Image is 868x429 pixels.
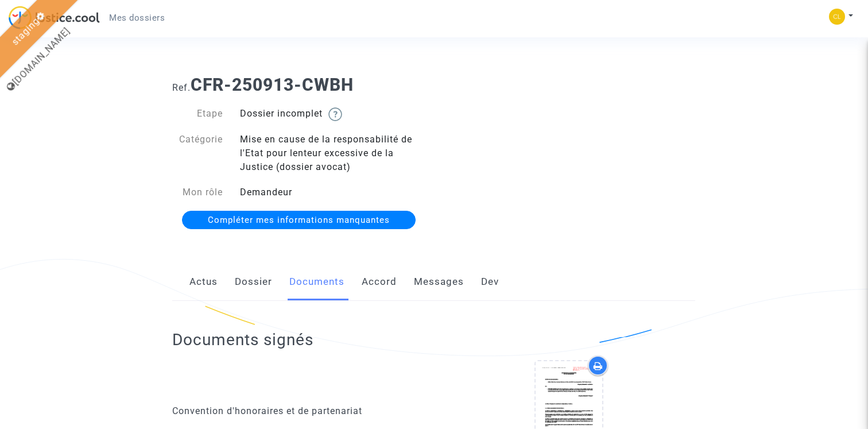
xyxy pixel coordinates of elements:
span: Mes dossiers [109,13,165,23]
div: Dossier incomplet [231,107,434,121]
b: CFR-250913-CWBH [191,75,354,95]
img: help.svg [328,107,342,121]
div: Demandeur [231,185,434,199]
div: Mise en cause de la responsabilité de l'Etat pour lenteur excessive de la Justice (dossier avocat) [231,133,434,174]
h2: Documents signés [172,330,313,350]
a: Accord [362,263,397,301]
img: jc-logo.svg [9,6,100,29]
a: staging [9,16,41,48]
a: Dossier [235,263,272,301]
div: Convention d'honoraires et de partenariat [172,404,425,418]
a: Messages [414,263,464,301]
span: Compléter mes informations manquantes [208,215,390,225]
a: Dev [481,263,499,301]
a: Mes dossiers [100,9,174,26]
div: Catégorie [164,133,231,174]
span: Ref. [172,82,191,93]
img: 65252348aecf630ffbc4e432126a8757 [829,9,845,25]
a: Actus [189,263,218,301]
a: Documents [289,263,344,301]
div: Mon rôle [164,185,231,199]
div: Etape [164,107,231,121]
